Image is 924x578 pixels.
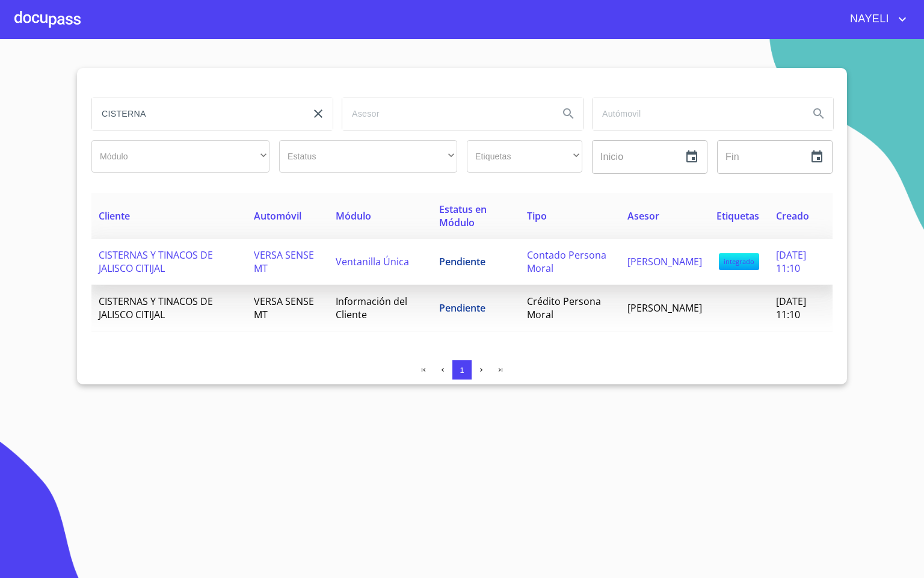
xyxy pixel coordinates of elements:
[342,97,549,130] input: search
[627,209,659,223] span: Asesor
[593,97,799,130] input: search
[527,209,547,223] span: Tipo
[527,248,606,275] span: Contado Persona Moral
[776,248,806,275] span: [DATE] 11:10
[439,255,485,268] span: Pendiente
[841,10,895,29] span: NAYELI
[254,248,314,275] span: VERSA SENSE MT
[254,295,314,321] span: VERSA SENSE MT
[527,295,601,321] span: Crédito Persona Moral
[279,140,457,173] div: ​
[841,10,910,29] button: account of current user
[776,209,809,223] span: Creado
[254,209,301,223] span: Automóvil
[460,366,464,375] span: 1
[554,99,583,128] button: Search
[804,99,833,128] button: Search
[99,295,213,321] span: CISTERNAS Y TINACOS DE JALISCO CITIJAL
[439,301,485,315] span: Pendiente
[99,248,213,275] span: CISTERNAS Y TINACOS DE JALISCO CITIJAL
[719,253,759,270] span: integrado
[627,255,702,268] span: [PERSON_NAME]
[716,209,759,223] span: Etiquetas
[92,97,299,130] input: search
[627,301,702,315] span: [PERSON_NAME]
[776,295,806,321] span: [DATE] 11:10
[304,99,333,128] button: clear input
[336,209,371,223] span: Módulo
[99,209,130,223] span: Cliente
[91,140,269,173] div: ​
[452,360,472,380] button: 1
[467,140,582,173] div: ​
[336,295,407,321] span: Información del Cliente
[439,203,487,229] span: Estatus en Módulo
[336,255,409,268] span: Ventanilla Única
